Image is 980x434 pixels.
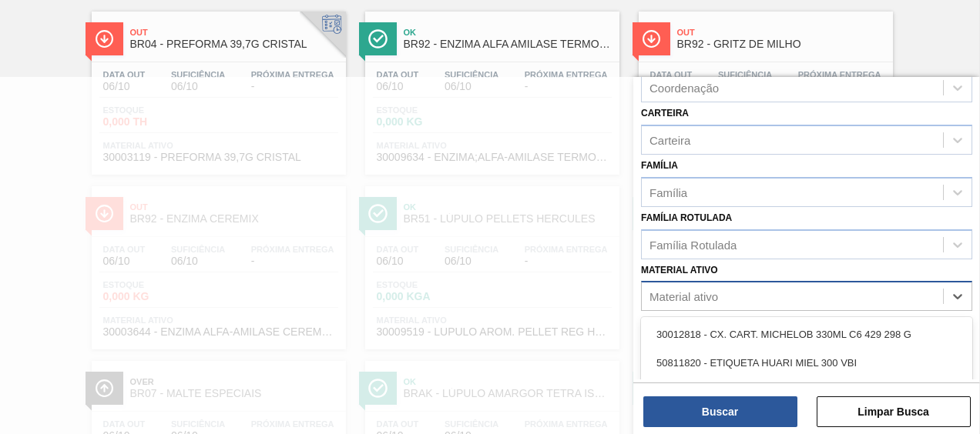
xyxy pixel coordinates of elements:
span: BR04 - PREFORMA 39,7G CRISTAL [130,38,338,50]
label: Carteira [641,108,689,119]
label: Família [641,160,678,171]
span: Suficiência [171,70,225,79]
div: 50811820 - ETIQUETA HUARI MIEL 300 VBI [641,349,972,377]
div: 30004352 - ETIQUETA ROXO 2593C MEIO CORTE LINER [641,377,972,406]
span: Suficiência [445,70,498,79]
span: Data out [103,70,146,79]
span: Suficiência [718,70,772,79]
div: Material ativo [649,290,718,303]
span: Out [677,28,885,37]
span: BR92 - ENZIMA ALFA AMILASE TERMOESTAVEL [404,38,612,50]
span: Próxima Entrega [798,70,881,79]
div: Família Rotulada [649,238,737,251]
span: Out [130,28,338,37]
div: Coordenação [649,82,719,95]
div: Família [649,185,687,199]
img: Ícone [95,29,114,48]
span: BR92 - GRITZ DE MILHO [677,38,885,50]
label: Família Rotulada [641,212,732,223]
img: Ícone [642,29,661,48]
img: Ícone [368,29,388,48]
label: Material ativo [641,265,718,275]
div: Carteira [649,133,690,146]
div: 30012818 - CX. CART. MICHELOB 330ML C6 429 298 G [641,320,972,349]
span: Ok [404,28,612,37]
span: Próxima Entrega [251,70,334,79]
span: Data out [377,70,419,79]
span: Data out [650,70,693,79]
span: Próxima Entrega [525,70,608,79]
